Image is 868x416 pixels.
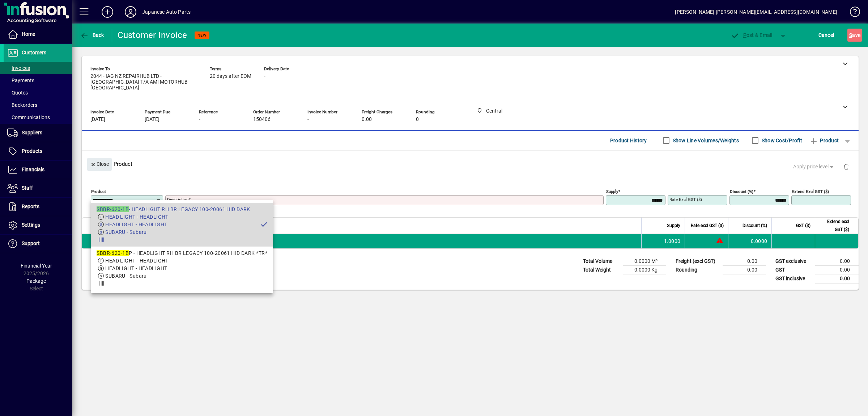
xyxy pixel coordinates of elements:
[197,33,207,38] span: NEW
[606,189,618,194] mat-label: Supply
[4,124,72,142] a: Suppliers
[4,235,72,253] a: Support
[22,130,42,135] span: Suppliers
[838,158,855,175] button: Delete
[90,73,199,91] span: 2044 - IAG NZ REPAIRHUB LTD - [GEOGRAPHIC_DATA] T/A AMI MOTORHUB [GEOGRAPHIC_DATA]
[760,137,802,144] label: Show Cost/Profit
[91,189,106,194] mat-label: Product
[610,135,647,146] span: Product History
[623,265,666,274] td: 0.0000 Kg
[579,265,623,274] td: Total Weight
[119,5,142,18] button: Profile
[22,185,33,191] span: Staff
[672,257,723,265] td: Freight (excl GST)
[664,238,681,245] span: 1.0000
[667,222,680,230] span: Supply
[82,151,859,177] div: Product
[4,179,72,197] a: Staff
[22,240,40,246] span: Support
[743,32,746,38] span: P
[815,265,859,274] td: 0.00
[145,117,159,122] span: [DATE]
[110,222,118,230] span: Item
[118,237,126,245] span: Central
[22,222,40,228] span: Settings
[118,29,187,41] div: Customer Invoice
[731,32,773,38] span: ost & Email
[416,117,419,122] span: 0
[838,163,855,169] app-page-header-button: Delete
[26,278,46,284] span: Package
[672,265,723,274] td: Rounding
[7,102,37,108] span: Backorders
[815,274,859,283] td: 0.00
[579,257,623,265] td: Total Volume
[817,29,836,42] button: Cancel
[792,189,829,194] mat-label: Extend excl GST ($)
[22,203,39,209] span: Reports
[793,163,835,171] span: Apply price level
[623,257,666,265] td: 0.0000 M³
[7,77,34,83] span: Payments
[4,99,72,111] a: Backorders
[253,117,271,122] span: 150406
[815,257,859,265] td: 0.00
[85,161,114,167] app-page-header-button: Close
[210,73,251,79] span: 20 days after EOM
[4,87,72,99] a: Quotes
[4,25,72,43] a: Home
[820,218,849,234] span: Extend excl GST ($)
[675,6,837,18] div: [PERSON_NAME] [PERSON_NAME][EMAIL_ADDRESS][DOMAIN_NAME]
[790,160,838,173] button: Apply price level
[4,198,72,216] a: Reports
[7,65,30,71] span: Invoices
[723,257,766,265] td: 0.00
[4,216,72,234] a: Settings
[849,32,852,38] span: S
[691,222,724,230] span: Rate excl GST ($)
[730,189,753,194] mat-label: Discount (%)
[772,265,815,274] td: GST
[7,90,28,96] span: Quotes
[4,161,72,179] a: Financials
[264,73,265,79] span: -
[72,29,112,42] app-page-header-button: Back
[22,31,35,37] span: Home
[22,167,44,172] span: Financials
[78,29,106,42] button: Back
[727,29,776,42] button: Post & Email
[818,29,834,41] span: Cancel
[4,62,72,74] a: Invoices
[21,263,52,269] span: Financial Year
[772,274,815,283] td: GST inclusive
[87,158,112,171] button: Close
[307,117,309,122] span: -
[669,197,702,202] mat-label: Rate excl GST ($)
[80,32,104,38] span: Back
[844,1,859,25] a: Knowledge Base
[96,5,119,18] button: Add
[362,117,372,122] span: 0.00
[671,137,739,144] label: Show Line Volumes/Weights
[723,265,766,274] td: 0.00
[90,158,109,170] span: Close
[4,74,72,87] a: Payments
[22,148,42,154] span: Products
[135,222,157,230] span: Description
[849,29,860,41] span: ave
[7,114,50,120] span: Communications
[90,117,105,122] span: [DATE]
[796,222,810,230] span: GST ($)
[847,29,862,42] button: Save
[22,50,46,55] span: Customers
[4,142,72,160] a: Products
[728,234,771,248] td: 0.0000
[142,6,191,18] div: Japanese Auto Parts
[743,222,767,230] span: Discount (%)
[607,134,650,147] button: Product History
[199,117,200,122] span: -
[772,257,815,265] td: GST exclusive
[167,197,188,202] mat-label: Description
[4,111,72,123] a: Communications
